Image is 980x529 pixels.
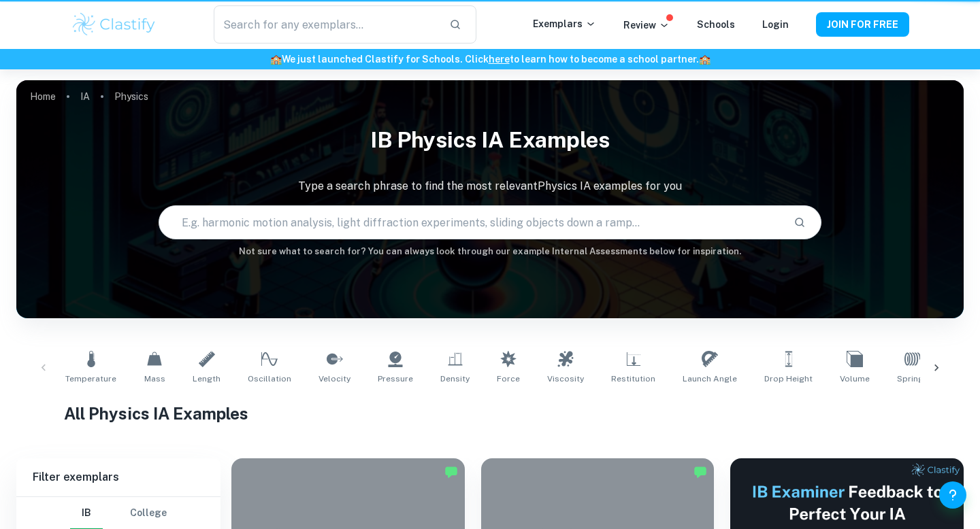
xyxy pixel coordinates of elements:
span: Density [440,373,470,385]
span: Volume [840,373,870,385]
a: Login [762,19,789,30]
span: Force [497,373,520,385]
span: Length [193,373,220,385]
h6: We just launched Clastify for Schools. Click to learn how to become a school partner. [3,52,977,67]
button: Search [788,211,811,234]
p: Review [623,18,670,33]
h6: Filter exemplars [16,458,220,496]
h1: All Physics IA Examples [64,401,917,426]
button: Help and Feedback [939,481,966,509]
span: Restitution [611,373,655,385]
span: Drop Height [764,373,813,385]
button: JOIN FOR FREE [816,12,909,37]
img: Clastify logo [71,11,157,38]
span: Viscosity [547,373,584,385]
span: Temperature [65,373,116,385]
span: 🏫 [699,54,710,65]
img: Marked [444,465,458,479]
img: Marked [693,465,707,479]
h1: IB Physics IA examples [16,118,964,162]
a: IA [80,87,90,106]
span: Launch Angle [683,373,737,385]
input: E.g. harmonic motion analysis, light diffraction experiments, sliding objects down a ramp... [159,203,783,241]
p: Exemplars [533,16,596,31]
p: Physics [114,89,148,104]
span: 🏫 [270,54,282,65]
span: Oscillation [248,373,291,385]
h6: Not sure what to search for? You can always look through our example Internal Assessments below f... [16,245,964,258]
p: Type a search phrase to find the most relevant Physics IA examples for you [16,178,964,194]
span: Mass [144,373,165,385]
span: Pressure [378,373,413,385]
input: Search for any exemplars... [214,5,438,44]
span: Springs [897,373,928,385]
a: Home [30,87,56,106]
a: Schools [697,19,735,30]
a: here [489,54,510,65]
span: Velocity [318,373,350,385]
